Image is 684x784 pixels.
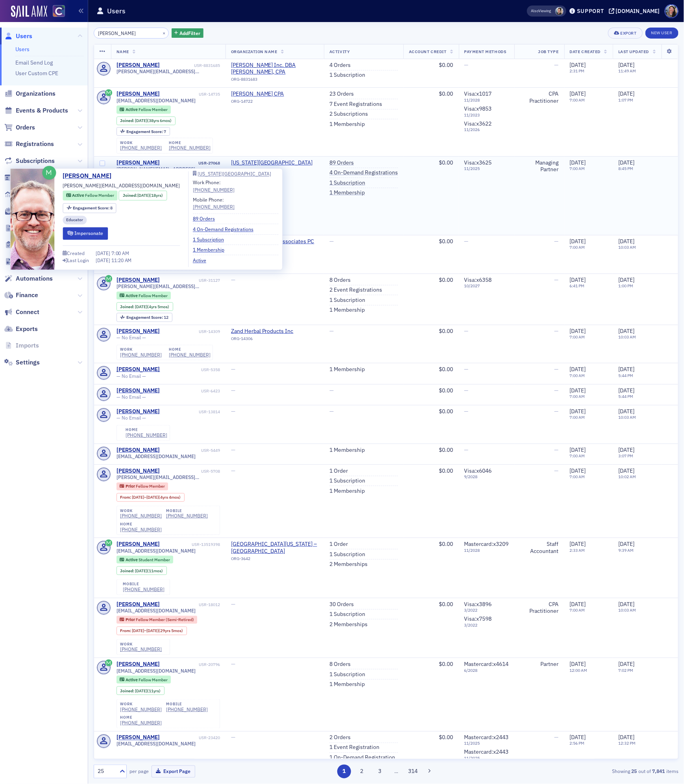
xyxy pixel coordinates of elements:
span: Job Type [538,49,559,54]
span: $0.00 [439,276,453,283]
a: Email Marketing [4,207,63,216]
div: [PERSON_NAME] [116,661,160,668]
a: [PHONE_NUMBER] [123,586,165,592]
a: User Custom CPE [15,70,58,77]
div: Joined: 2007-09-30 00:00:00 [119,191,167,201]
div: [PHONE_NUMBER] [169,145,211,151]
a: Users [4,32,32,41]
span: [DATE] [135,304,147,309]
div: [PHONE_NUMBER] [193,186,235,193]
span: — [555,276,559,283]
span: Orders [16,123,35,132]
span: Payment Methods [464,49,507,54]
span: Active [72,193,85,198]
div: [PERSON_NAME] [116,366,160,373]
div: [PERSON_NAME] [116,408,160,415]
div: 12 [126,315,168,320]
div: Active: Active: Fellow Member [116,292,171,300]
div: 7 [126,129,166,134]
a: 2 Memberships [329,561,368,568]
a: 1 Membership [329,447,365,454]
span: 11 / 2025 [464,166,509,171]
span: Engagement Score : [126,129,164,134]
span: Michael Plato Inc. DBA Michael Plato, CPA [231,62,318,76]
a: 30 Orders [329,601,354,608]
a: [PERSON_NAME] [116,328,160,335]
span: Exports [16,325,38,333]
a: 1 Membership [329,488,365,495]
a: SailAMX [11,6,47,18]
a: New User [645,28,678,39]
a: Active [193,257,212,264]
button: 2 [355,765,369,778]
a: [PHONE_NUMBER] [120,720,162,726]
span: — [464,238,469,245]
a: 2 Event Registrations [329,287,382,294]
span: [DATE] [618,159,634,166]
div: [DOMAIN_NAME] [616,7,660,15]
span: Fellow Member [139,107,168,112]
div: [PERSON_NAME] [116,91,160,98]
time: 7:00 AM [570,334,585,340]
span: Joined : [120,118,135,123]
div: CPA Practitioner [520,91,559,104]
a: Active Fellow Member [120,293,167,298]
div: [PHONE_NUMBER] [120,513,162,519]
span: Last Updated [618,49,649,54]
span: [PERSON_NAME][EMAIL_ADDRESS][DOMAIN_NAME] [63,182,180,189]
span: $0.00 [439,90,453,97]
span: Name [116,49,129,54]
a: [PERSON_NAME] [116,541,160,548]
button: 1 [337,765,351,778]
a: Imports [4,341,39,350]
span: Profile [665,4,678,18]
button: AddFilter [172,28,204,38]
time: 10:03 AM [618,244,636,250]
div: [PERSON_NAME] [116,447,160,454]
a: [PHONE_NUMBER] [126,432,167,438]
a: Active Fellow Member [66,192,114,199]
div: [PHONE_NUMBER] [120,706,162,712]
span: — [329,327,334,335]
span: Fellow Member [136,483,165,489]
a: 1 On-Demand Registration [329,754,395,762]
a: Automations [4,274,53,283]
div: Managing Partner [520,159,559,173]
label: per page [129,768,149,775]
button: × [161,29,168,36]
div: home [169,347,211,352]
div: USR-27068 [161,161,220,166]
span: University of Colorado – CO Springs [231,541,318,555]
span: [DATE] [96,250,112,257]
a: [PERSON_NAME] [63,172,118,181]
div: USR-31127 [161,278,220,283]
span: Engagement Score : [126,314,164,320]
span: [EMAIL_ADDRESS][DOMAIN_NAME] [116,98,196,104]
a: Connect [4,308,39,316]
a: 1 Membership [329,121,365,128]
span: Zand Herbal Products Inc [231,328,303,335]
button: 314 [406,765,420,778]
time: 6:41 PM [570,283,585,288]
span: [DATE] [570,61,586,68]
button: 3 [373,765,387,778]
span: Add Filter [179,30,200,37]
span: 11 / 2026 [464,127,509,132]
span: 7:00 AM [112,250,129,257]
div: [PERSON_NAME] [116,277,160,284]
a: 4 On-Demand Registrations [193,226,259,233]
span: — [464,61,469,68]
a: Content [4,224,39,233]
span: Date Created [570,49,601,54]
a: 1 Subscription [329,611,365,618]
a: [PHONE_NUMBER] [120,527,162,533]
a: 8 Orders [329,661,351,668]
time: 1:00 PM [618,283,633,288]
span: Fellow Member [139,293,168,298]
div: [PHONE_NUMBER] [193,203,235,211]
a: 7 Event Registrations [329,101,382,108]
div: Support [577,7,604,15]
a: [PHONE_NUMBER] [120,352,162,358]
a: Registrations [4,140,54,148]
span: Active [126,107,139,112]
